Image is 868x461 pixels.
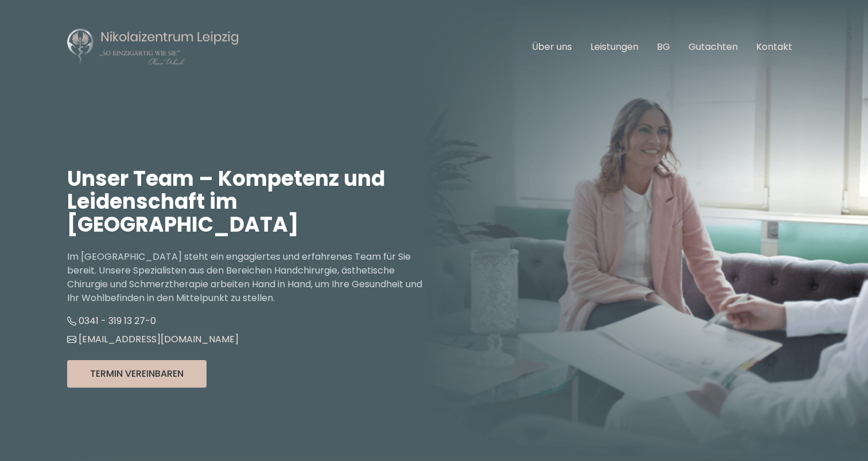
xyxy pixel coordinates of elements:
a: 0341 - 319 13 27-0 [67,314,156,327]
a: BG [657,40,670,53]
img: Nikolaizentrum Leipzig Logo [67,28,239,67]
button: Termin Vereinbaren [67,360,207,388]
p: Im [GEOGRAPHIC_DATA] steht ein engagiertes und erfahrenes Team für Sie bereit. Unsere Spezialiste... [67,250,434,305]
a: Über uns [532,40,572,53]
a: Leistungen [590,40,639,53]
a: Kontakt [756,40,792,53]
h1: Unser Team – Kompetenz und Leidenschaft im [GEOGRAPHIC_DATA] [67,167,434,236]
a: Gutachten [688,40,738,53]
a: [EMAIL_ADDRESS][DOMAIN_NAME] [67,333,239,346]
